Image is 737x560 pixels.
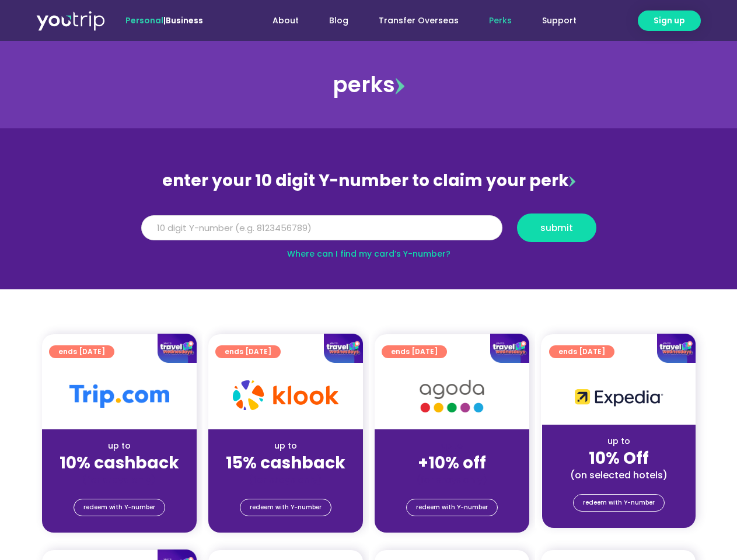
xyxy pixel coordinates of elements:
[573,494,665,512] a: redeem with Y-number
[218,440,354,452] div: up to
[583,495,655,511] span: redeem with Y-number
[638,10,701,31] a: Sign up
[406,499,498,516] a: redeem with Y-number
[589,447,649,470] strong: 10% Off
[418,452,486,474] strong: +10% off
[51,474,187,486] div: (for stays only)
[240,499,331,516] a: redeem with Y-number
[166,15,203,26] a: Business
[51,440,187,452] div: up to
[141,215,502,241] input: 10 digit Y-number (e.g. 8123456789)
[654,15,685,27] span: Sign up
[141,213,596,251] form: Y Number
[135,166,602,196] div: enter your 10 digit Y-number to claim your perk
[551,435,686,447] div: up to
[235,10,592,32] nav: Menu
[517,213,596,242] button: submit
[60,452,179,474] strong: 10% cashback
[83,499,155,516] span: redeem with Y-number
[74,499,165,516] a: redeem with Y-number
[474,10,527,32] a: Perks
[384,474,520,486] div: (for stays only)
[551,469,686,481] div: (on selected hotels)
[257,10,314,32] a: About
[250,499,322,516] span: redeem with Y-number
[441,440,463,452] span: up to
[125,15,203,26] span: |
[540,223,573,232] span: submit
[125,15,163,26] span: Personal
[287,248,450,260] a: Where can I find my card’s Y-number?
[527,10,592,32] a: Support
[314,10,364,32] a: Blog
[416,499,488,516] span: redeem with Y-number
[364,10,474,32] a: Transfer Overseas
[226,452,345,474] strong: 15% cashback
[218,474,354,486] div: (for stays only)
